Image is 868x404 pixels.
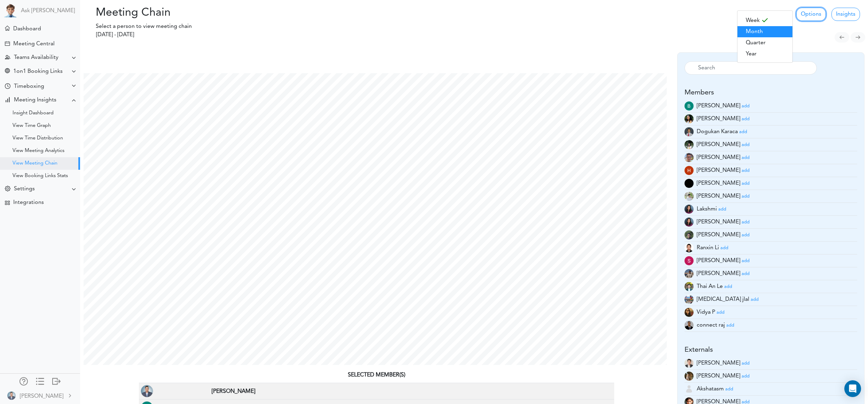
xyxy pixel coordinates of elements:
span: [PERSON_NAME] [697,193,740,199]
div: Teams Availability [14,54,58,61]
div: Create Meeting [5,41,10,46]
a: Change side menu [36,377,44,387]
strong: SELECTED MEMBER(S) [348,372,405,378]
img: Z [685,269,694,278]
div: Meeting Central [13,41,55,47]
li: Marketing Executive (jillian@teamcalendar.ai) [685,190,857,203]
span: [PERSON_NAME] [697,181,740,186]
div: View Time Graph [13,124,51,128]
li: Software Engineer (saitata7@gmail.com) [685,267,857,280]
li: Tester (torajlal@gmail.com) [685,293,857,306]
strong: [PERSON_NAME] [212,389,255,394]
li: Employee (ranxinli2024@gmail.com) [685,242,857,254]
small: add [742,194,750,199]
li: SWE Intern (thaianle.work@gmail.com) [685,280,857,293]
a: add [724,284,732,289]
span: [PERSON_NAME] [697,360,740,366]
a: Month [737,26,792,37]
div: Share Meeting Link [5,68,10,75]
img: BWv8PPf8N0ctf3JvtTlAAAAAASUVORK5CYII= [7,391,16,400]
li: Employee (hitashamehta.design@gmail.com) [685,164,857,177]
a: add [751,297,759,302]
div: [PERSON_NAME] [20,392,63,401]
div: Open Intercom Messenger [844,380,861,397]
a: add [742,193,750,199]
li: Software QA Engineer (dogukankaraca06@hotmail.com) [685,125,857,138]
small: add [726,323,734,328]
img: user-off.png [685,384,694,394]
span: [PERSON_NAME] [697,271,740,276]
img: C+11SYD3mDDhQAAAABJRU5ErkJggg== [685,256,694,265]
span: [PERSON_NAME] [697,142,740,147]
img: Z [685,140,694,149]
div: View Meeting Analytics [13,149,64,153]
li: Employee (bennett.nguyen@gmail.com) [685,100,857,113]
a: add [742,219,750,225]
span: [MEDICAL_DATA] jlal [697,297,749,302]
a: add [718,206,726,212]
li: Employee (vidyapamidi1608@gmail.com) [685,306,857,319]
li: QA Intern (akshatasm16@gmail.com) [685,383,857,396]
div: View Booking Links Stats [13,174,68,178]
span: [PERSON_NAME] [697,232,740,238]
img: wBLfyGaAXRLqgAAAABJRU5ErkJggg== [685,282,694,291]
a: add [742,142,750,147]
small: add [742,143,750,147]
li: Employee (lanhuichen001@gmail.com) [685,229,857,242]
span: Ranxin Li [697,245,719,251]
li: Employee (jagik22@gmail.com) [685,177,857,190]
span: Dogukan Karaca [697,129,738,135]
li: Employee (emilym22003@gmail.com) [685,138,857,151]
li: admin (admin@teamcal.ai) [685,319,857,332]
a: add [742,373,750,379]
a: Week [737,14,792,26]
div: 1on1 Booking Links [13,68,63,75]
img: 2Q== [685,308,694,317]
small: add [742,168,750,173]
a: add [742,168,750,173]
span: Web Developer [210,386,257,396]
img: AHqZkVmA8mTSAAAAAElFTkSuQmCC [685,166,694,175]
span: connect raj [697,322,725,328]
img: Z [685,359,694,368]
a: add [720,245,728,251]
small: add [742,259,750,263]
span: [PERSON_NAME] [697,373,740,379]
div: Timeboxing [14,83,44,90]
small: add [718,207,726,212]
span: Lakshmi [697,206,717,212]
div: Dashboard [13,26,41,32]
li: Software Engineering Intern (georgeburin228@gmail.com) [685,151,857,164]
img: 9k= [685,179,694,188]
small: add [742,117,750,121]
small: add [742,181,750,186]
img: 9k= [685,321,694,330]
div: Integrations [13,199,44,206]
input: Search [685,61,817,75]
a: add [742,360,750,366]
a: Options [796,8,826,21]
li: TAX PARTNER (a.flores@unified-accounting.com) [685,357,857,370]
img: wktLqiEerNXlgAAAABJRU5ErkJggg== [685,114,694,123]
img: Z [685,243,694,252]
img: 9k= [685,295,694,304]
li: Head of Product (lakshmicchava@gmail.com) [685,203,857,216]
a: add [717,310,725,315]
a: [PERSON_NAME] [1,388,79,403]
small: add [742,374,750,379]
span: Vidya P [697,310,715,315]
a: add [726,322,734,328]
img: Powered by TEAMCAL AI [3,3,17,17]
a: add [742,116,750,122]
li: Head of Product (lakshmi@teamcalendar.ai) [685,216,857,229]
a: Ask [PERSON_NAME] [21,8,75,14]
small: add [742,220,750,224]
a: Insights [831,8,860,21]
a: add [725,386,733,392]
small: add [739,130,747,134]
small: add [751,297,759,302]
img: 613(raj@teamcalendar.ai) [141,385,153,397]
a: add [742,155,750,160]
small: add [724,284,732,289]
